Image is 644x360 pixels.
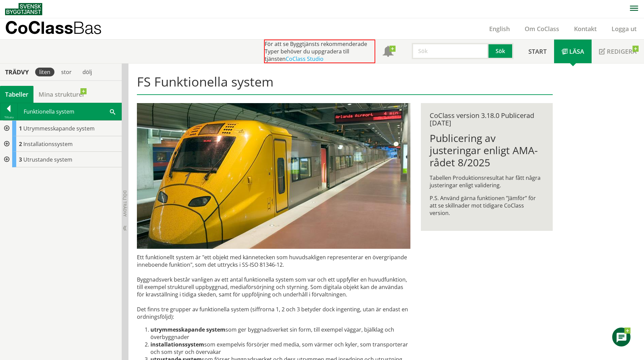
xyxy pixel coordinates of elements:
div: stor [57,68,76,76]
a: Om CoClass [517,25,567,33]
p: CoClass [5,24,102,31]
a: Mina strukturer [33,86,90,103]
a: Läsa [554,40,592,63]
input: Sök [412,43,488,59]
img: Svensk Byggtjänst [5,3,42,15]
span: 2 [19,140,22,148]
span: Utrustande system [23,156,72,163]
span: Start [528,47,547,55]
a: English [482,25,517,33]
span: 3 [19,156,22,163]
span: Bas [73,18,102,38]
span: Dölj trädvy [122,190,128,217]
div: För att se Byggtjänsts rekommenderade Typer behöver du uppgradera till tjänsten [264,40,375,63]
div: Trädvy [1,68,32,76]
a: Start [521,40,554,63]
div: dölj [78,68,96,76]
p: Tabellen Produktionsresultat har fått några justeringar enligt validering. [430,174,544,189]
img: arlanda-express-2.jpg [137,103,410,249]
div: liten [35,68,54,76]
a: CoClassBas [5,18,116,39]
span: Installationssystem [23,140,73,148]
div: CoClass version 3.18.0 Publicerad [DATE] [430,112,544,127]
span: Sök i tabellen [110,108,115,115]
p: P.S. Använd gärna funktionen ”Jämför” för att se skillnader mot tidigare CoClass version. [430,194,544,217]
div: Funktionella system [18,103,121,120]
div: Tillbaka [0,115,17,120]
span: Notifikationer [383,47,393,57]
strong: utrymmesskapande system [150,326,225,333]
a: Kontakt [567,25,604,33]
a: Logga ut [604,25,644,33]
button: Sök [488,43,514,59]
li: som ger byggnadsverket sin form, till exempel väggar, bjälklag och överbyggnader [150,326,410,341]
strong: installationssystem [150,341,204,348]
span: 1 [19,125,22,132]
span: Utrymmesskapande system [23,125,95,132]
h1: Publicering av justeringar enligt AMA-rådet 8/2025 [430,132,544,169]
span: Redigera [607,47,637,55]
h1: FS Funktionella system [137,74,552,95]
li: som exempelvis försörjer med media, som värmer och kyler, som trans­porterar och som styr och öve... [150,341,410,356]
span: Läsa [569,47,584,55]
a: Redigera [592,40,644,63]
a: CoClass Studio [286,55,324,63]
